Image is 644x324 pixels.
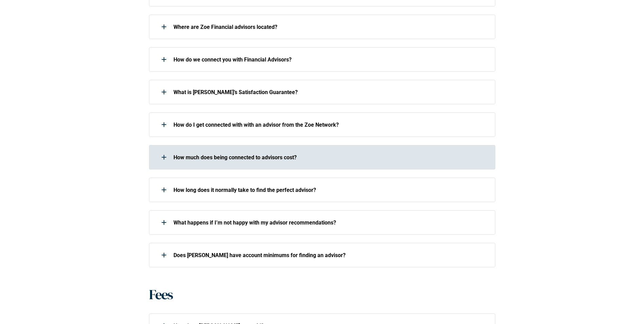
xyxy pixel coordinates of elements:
[149,286,172,303] h1: Fees
[173,56,486,63] p: How do we connect you with Financial Advisors?
[173,154,486,161] p: How much does being connected to advisors cost?
[173,122,486,128] p: How do I get connected with with an advisor from the Zoe Network?
[173,252,486,258] p: Does [PERSON_NAME] have account minimums for finding an advisor?
[173,187,486,193] p: How long does it normally take to find the perfect advisor?
[173,89,486,95] p: What is [PERSON_NAME]’s Satisfaction Guarantee?
[173,219,486,226] p: What happens if I’m not happy with my advisor recommendations?
[173,24,486,30] p: Where are Zoe Financial advisors located?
